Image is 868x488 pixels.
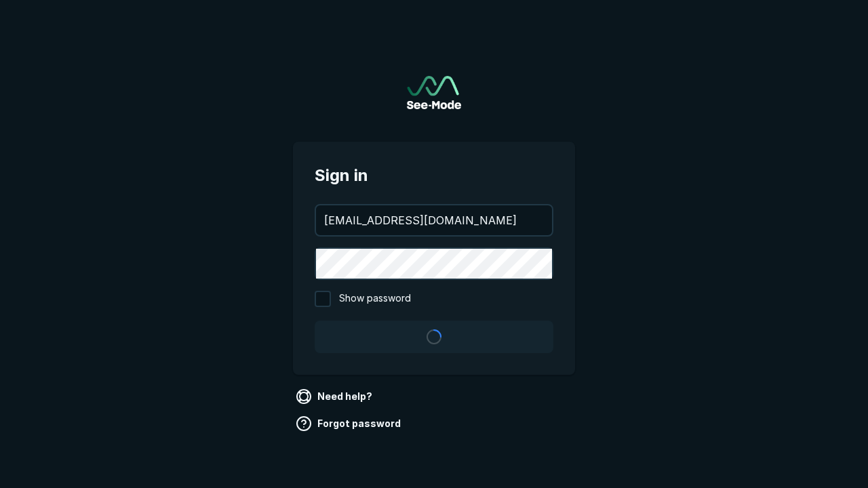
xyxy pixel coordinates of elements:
span: Sign in [315,163,553,188]
input: your@email.com [316,205,552,235]
a: Need help? [293,386,378,407]
a: Go to sign in [407,76,461,109]
img: See-Mode Logo [407,76,461,109]
a: Forgot password [293,413,406,434]
span: Show password [339,291,411,307]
